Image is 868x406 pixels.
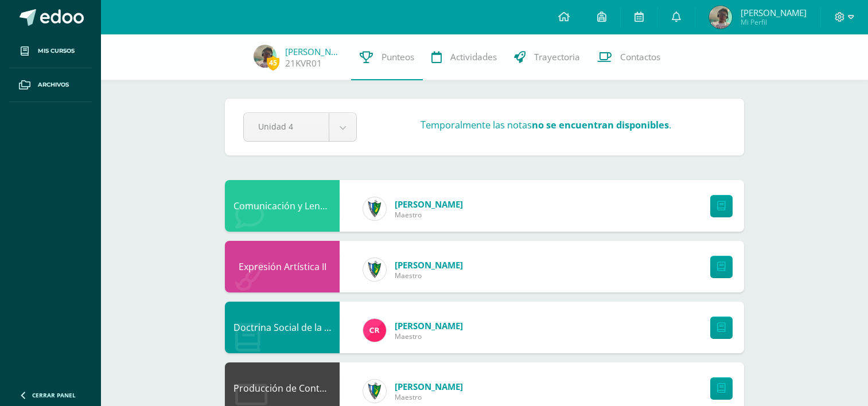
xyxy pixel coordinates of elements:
[395,320,463,331] span: [PERSON_NAME]
[363,258,386,281] img: 9f174a157161b4ddbe12118a61fed988.png
[450,51,497,63] span: Actividades
[38,80,69,89] span: Archivos
[709,6,732,29] img: 71d15ef15b5be0483b6667f6977325fd.png
[741,7,807,18] span: [PERSON_NAME]
[589,34,669,80] a: Contactos
[532,119,669,131] strong: no se encuentran disponibles
[225,241,340,292] div: Expresión Artística II
[225,180,340,232] div: Comunicación y Lenguaje L3 Inglés
[9,68,92,102] a: Archivos
[395,392,463,402] span: Maestro
[258,113,314,140] span: Unidad 4
[395,331,463,341] span: Maestro
[395,381,463,392] span: [PERSON_NAME]
[421,119,671,131] h3: Temporalmente las notas .
[741,17,807,27] span: Mi Perfil
[363,197,386,220] img: 9f174a157161b4ddbe12118a61fed988.png
[9,34,92,68] a: Mis cursos
[423,34,505,80] a: Actividades
[225,302,340,353] div: Doctrina Social de la Iglesia
[382,51,414,63] span: Punteos
[351,34,423,80] a: Punteos
[254,45,277,68] img: 71d15ef15b5be0483b6667f6977325fd.png
[285,57,322,69] a: 21KVR01
[38,46,75,56] span: Mis cursos
[395,271,463,280] span: Maestro
[505,34,589,80] a: Trayectoria
[620,51,660,63] span: Contactos
[363,319,386,342] img: 866c3f3dc5f3efb798120d7ad13644d9.png
[363,380,386,403] img: 9f174a157161b4ddbe12118a61fed988.png
[395,210,463,220] span: Maestro
[395,259,463,271] span: [PERSON_NAME]
[32,391,76,399] span: Cerrar panel
[285,46,342,57] a: [PERSON_NAME]
[395,198,463,210] span: [PERSON_NAME]
[534,51,580,63] span: Trayectoria
[267,56,279,70] span: 45
[244,113,356,141] a: Unidad 4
